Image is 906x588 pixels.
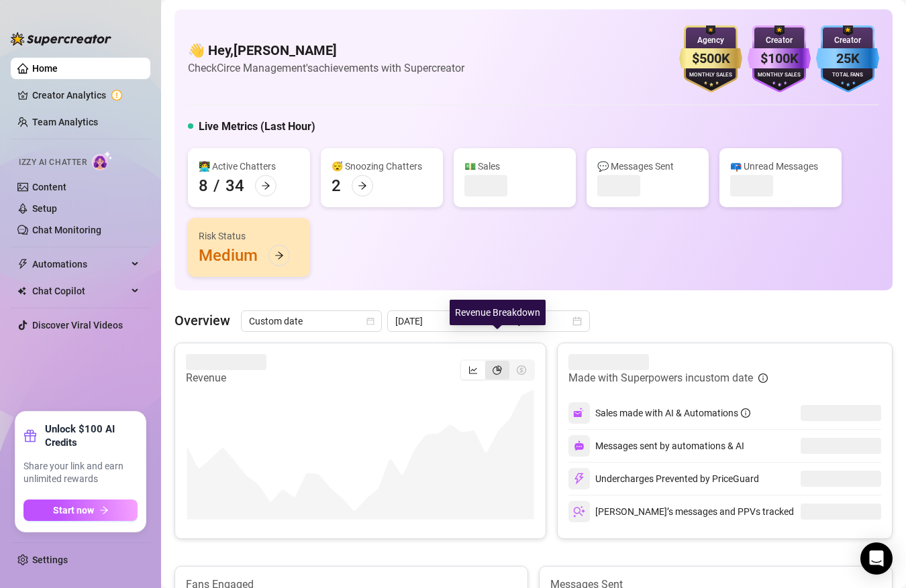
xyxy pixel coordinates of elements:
[460,359,535,381] div: segmented control
[23,460,138,486] span: Share your link and earn unlimited rewards
[860,542,893,575] div: Open Intercom Messenger
[464,159,565,174] div: 💵 Sales
[568,435,744,457] div: Messages sent by automations & AI
[358,181,367,190] span: arrow-right
[32,554,68,565] a: Settings
[11,32,111,46] img: logo-BBDzfeDw.svg
[32,225,101,235] a: Chat Monitoring
[188,41,464,60] h4: 👋 Hey, [PERSON_NAME]
[32,280,128,302] span: Chat Copilot
[32,63,58,74] a: Home
[597,159,698,174] div: 💬 Messages Sent
[199,175,208,196] div: 8
[274,251,284,260] span: arrow-right
[17,286,26,296] img: Chat Copilot
[53,505,94,516] span: Start now
[199,119,315,135] h5: Live Metrics (Last Hour)
[92,151,113,170] img: AI Chatter
[188,60,464,76] article: Check Circe Management's achievements with Supercreator
[748,71,811,80] div: Monthly Sales
[17,259,28,270] span: thunderbolt
[573,473,585,485] img: svg%3e
[332,159,432,174] div: 😴 Snoozing Chatters
[199,159,299,174] div: 👩‍💻 Active Chatters
[174,310,230,331] article: Overview
[517,365,526,375] span: dollar-circle
[32,84,140,106] a: Creator Analytics exclamation-circle
[748,48,811,69] div: $100K
[568,501,794,522] div: [PERSON_NAME]’s messages and PPVs tracked
[574,440,585,451] img: svg%3e
[261,181,270,190] span: arrow-right
[679,48,742,69] div: $500K
[468,365,478,375] span: line-chart
[493,365,502,375] span: pie-chart
[573,407,585,419] img: svg%3e
[19,156,87,169] span: Izzy AI Chatter
[450,300,546,325] div: Revenue Breakdown
[45,422,138,449] strong: Unlock $100 AI Credits
[199,229,299,243] div: Risk Status
[186,370,266,386] article: Revenue
[225,175,244,196] div: 34
[679,71,742,80] div: Monthly Sales
[32,182,66,192] a: Content
[32,117,98,127] a: Team Analytics
[249,311,374,331] span: Custom date
[477,316,488,327] span: to
[573,506,585,518] img: svg%3e
[23,499,138,521] button: Start nowarrow-right
[99,506,109,515] span: arrow-right
[568,468,759,489] div: Undercharges Prevented by PriceGuard
[366,317,374,325] span: calendar
[758,373,768,383] span: info-circle
[595,406,750,420] div: Sales made with AI & Automations
[679,25,742,93] img: gold-badge-CigiZidd.svg
[748,34,811,47] div: Creator
[816,71,879,80] div: Total Fans
[730,159,831,174] div: 📪 Unread Messages
[395,314,472,329] input: Start date
[679,34,742,47] div: Agency
[32,203,57,214] a: Setup
[816,34,879,47] div: Creator
[32,253,128,275] span: Automations
[741,408,750,418] span: info-circle
[32,320,123,331] a: Discover Viral Videos
[23,429,37,443] span: gift
[568,370,753,386] article: Made with Superpowers in custom date
[816,25,879,93] img: blue-badge-DgoSNQY1.svg
[748,25,811,93] img: purple-badge-B9DA21FR.svg
[816,48,879,69] div: 25K
[332,175,341,196] div: 2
